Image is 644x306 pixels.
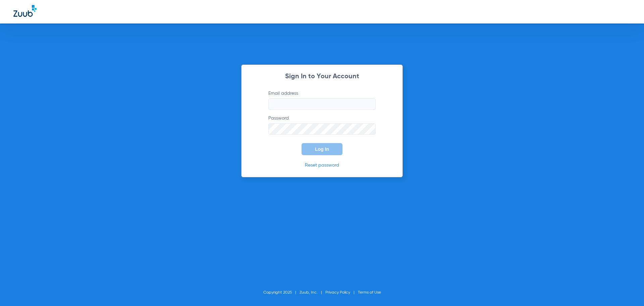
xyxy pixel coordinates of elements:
input: Email address [268,98,376,110]
span: Log In [315,146,329,152]
button: Log In [302,143,342,155]
iframe: Chat Widget [610,274,644,306]
a: Privacy Policy [325,291,350,295]
input: Password [268,123,376,135]
li: Zuub, Inc. [300,289,325,296]
label: Password [268,115,376,135]
a: Terms of Use [358,291,381,295]
label: Email address [268,90,376,110]
img: Zuub Logo [13,5,37,17]
li: Copyright 2025 [263,289,300,296]
h2: Sign In to Your Account [258,73,386,80]
a: Reset password [305,163,339,168]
